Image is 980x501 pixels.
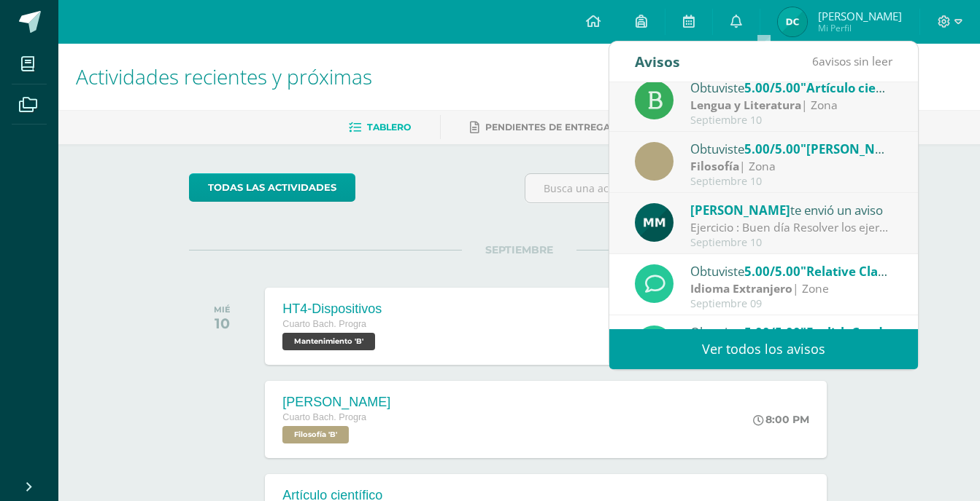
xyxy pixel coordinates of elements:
[282,395,390,410] div: [PERSON_NAME]
[282,333,375,350] span: Mantenimiento 'B'
[818,22,902,34] span: Mi Perfil
[812,53,819,69] span: 6
[462,243,576,256] span: SEPTIEMBRE
[744,141,800,157] span: 5.00/5.00
[525,174,849,202] input: Busca una actividad próxima aquí...
[635,42,680,82] div: Avisos
[690,78,893,97] div: Obtuviste en
[800,324,979,341] span: "English Conditionals week 4"
[690,114,893,127] div: Septiembre 10
[800,141,912,157] span: "[PERSON_NAME]"
[635,203,674,242] img: ea0e1a9c59ed4b58333b589e14889882.png
[744,79,800,96] span: 5.00/5.00
[690,280,893,297] div: | Zone
[690,298,893,310] div: Septiembre 09
[690,158,739,174] strong: Filosofía
[778,7,807,36] img: d7fb980a94d464231ab2c54dd1a017a1.png
[282,412,366,422] span: Cuarto Bach. Progra
[690,97,801,113] strong: Lengua y Literatura
[800,79,921,96] span: "Artículo científico"
[282,301,382,317] div: HT4-Dispositivos
[76,63,372,90] span: Actividades recientes y próximas
[214,304,231,315] div: MIÉ
[690,200,893,219] div: te envió un aviso
[690,97,893,114] div: | Zona
[367,122,411,133] span: Tablero
[690,139,893,158] div: Obtuviste en
[470,116,610,139] a: Pendientes de entrega
[282,319,366,329] span: Cuarto Bach. Progra
[812,53,892,69] span: avisos sin leer
[690,175,893,188] div: Septiembre 10
[818,9,902,23] span: [PERSON_NAME]
[282,426,349,443] span: Filosofía 'B'
[690,261,893,280] div: Obtuviste en
[690,219,893,236] div: Ejercicio : Buen día Resolver los ejercicios adjuntos
[744,324,800,341] span: 5.00/5.00
[800,263,911,280] span: "Relative Clauses"
[744,263,800,280] span: 5.00/5.00
[690,237,893,249] div: Septiembre 10
[214,315,231,332] div: 10
[349,116,411,139] a: Tablero
[690,202,790,218] span: [PERSON_NAME]
[690,323,893,342] div: Obtuviste en
[609,329,918,369] a: Ver todos los avisos
[189,173,355,202] a: todas las Actividades
[485,122,610,133] span: Pendientes de entrega
[690,280,792,296] strong: Idioma Extranjero
[753,413,809,426] div: 8:00 PM
[690,158,893,175] div: | Zona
